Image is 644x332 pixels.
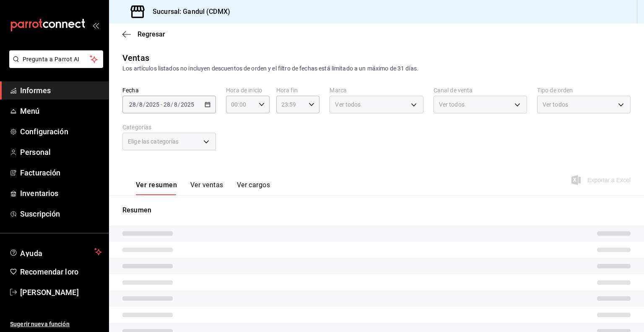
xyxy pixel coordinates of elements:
font: Menú [20,107,40,115]
font: / [143,101,145,108]
div: pestañas de navegación [136,180,270,195]
font: Ayuda [20,249,43,258]
font: Sucursal: Gandul (CDMX) [153,8,230,16]
font: Ver todos [335,101,361,108]
input: -- [129,101,136,108]
font: Ver resumen [136,181,177,189]
font: Ver todos [543,101,568,108]
font: Fecha [122,87,139,94]
font: Ventas [122,53,149,63]
input: -- [139,101,143,108]
font: Inventarios [20,189,58,198]
font: Facturación [20,168,60,177]
font: Ver cargos [237,181,270,189]
font: Suscripción [20,209,60,218]
font: Regresar [138,30,165,38]
button: abrir_cajón_menú [92,22,99,29]
button: Pregunta a Parrot AI [9,50,103,68]
font: [PERSON_NAME] [20,288,79,297]
font: Recomendar loro [20,267,78,276]
button: Regresar [122,30,165,38]
font: Configuración [20,127,68,136]
font: Resumen [122,206,151,214]
font: Categorías [122,124,151,131]
font: Sugerir nueva función [10,321,70,327]
input: ---- [180,101,195,108]
font: Informes [20,86,51,95]
font: Los artículos listados no incluyen descuentos de orden y el filtro de fechas está limitado a un m... [122,65,418,72]
font: Pregunta a Parrot AI [23,56,80,63]
font: / [178,101,180,108]
font: Tipo de orden [537,87,573,94]
font: Personal [20,148,51,157]
font: Canal de venta [434,87,473,94]
input: ---- [145,101,160,108]
font: / [171,101,173,108]
font: - [161,101,162,108]
font: Ver ventas [190,181,223,189]
font: Elige las categorías [128,138,179,145]
font: / [136,101,139,108]
font: Hora fin [276,87,298,94]
input: -- [163,101,171,108]
a: Pregunta a Parrot AI [6,61,103,70]
font: Marca [330,87,347,94]
font: Hora de inicio [226,87,262,94]
input: -- [174,101,178,108]
font: Ver todos [439,101,465,108]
